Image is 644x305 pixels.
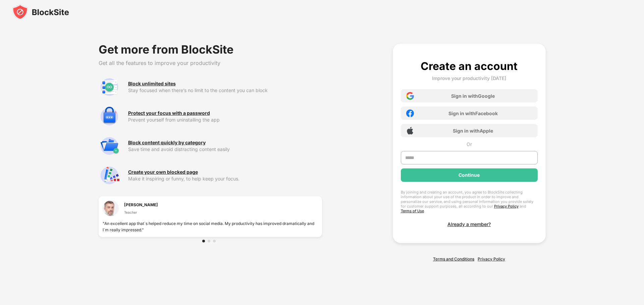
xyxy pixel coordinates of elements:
div: Sign in with Facebook [448,110,498,116]
div: Improve your productivity [DATE] [432,75,506,81]
img: google-icon.png [406,92,414,100]
div: Make it inspiring or funny, to help keep your focus. [128,176,322,181]
a: Privacy Policy [478,256,505,261]
div: Block content quickly by category [128,140,206,145]
div: Sign in with Google [451,93,495,99]
div: Sign in with Apple [453,128,493,134]
div: Get all the features to improve your productivity [99,60,322,66]
div: Get more from BlockSite [99,44,322,56]
div: [PERSON_NAME] [124,202,158,208]
img: premium-password-protection.svg [99,106,120,127]
img: facebook-icon.png [406,109,414,117]
div: Prevent yourself from uninstalling the app [128,117,322,123]
div: Already a member? [447,221,491,227]
img: apple-icon.png [406,127,414,135]
img: premium-unlimited-blocklist.svg [99,76,120,98]
img: premium-customize-block-page.svg [99,165,120,186]
div: Save time and avoid distracting content easily [128,147,322,152]
img: premium-category.svg [99,135,120,157]
div: "An excellent app that`s helped reduce my time on social media. My productivity has improved dram... [103,220,318,233]
a: Privacy Policy [494,204,519,209]
div: Or [467,141,472,147]
img: testimonial-1.jpg [103,200,119,216]
div: Create your own blocked page [128,169,198,175]
div: Teacher [124,210,158,215]
a: Terms and Conditions [433,256,474,261]
div: By joining and creating an account, you agree to BlockSite collecting information about your use ... [401,190,538,213]
div: Continue [459,172,480,178]
div: Create an account [421,60,518,73]
div: Stay focused when there’s no limit to the content you can block [128,88,322,93]
a: Terms of Use [401,209,424,213]
img: blocksite-icon-black.svg [12,4,69,20]
div: Block unlimited sites [128,81,176,86]
div: Protect your focus with a password [128,110,210,116]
